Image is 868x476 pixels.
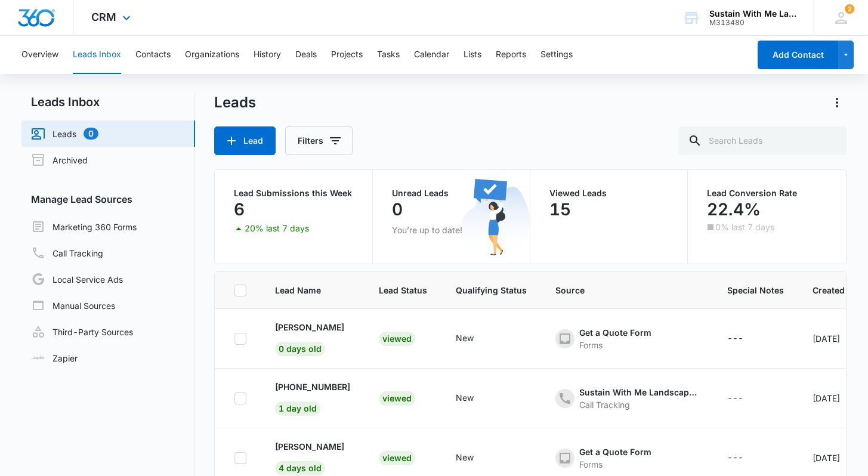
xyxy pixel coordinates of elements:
[379,393,415,403] a: Viewed
[379,453,415,463] a: Viewed
[275,381,350,393] p: [PHONE_NUMBER]
[31,352,78,364] a: Zapier
[73,36,121,74] button: Leads Inbox
[414,36,449,74] button: Calendar
[727,451,765,465] div: - - Select to Edit Field
[845,4,854,14] div: notifications count
[31,324,133,339] a: Third-Party Sources
[392,200,403,219] p: 0
[707,189,826,197] p: Lead Conversion Rate
[456,332,495,346] div: - - Select to Edit Field
[214,126,276,155] button: Lead
[31,153,88,167] a: Archived
[295,36,317,74] button: Deals
[813,452,845,464] div: [DATE]
[379,391,415,406] div: Viewed
[331,36,363,74] button: Projects
[31,272,123,286] a: Local Service Ads
[245,224,309,233] p: 20% last 7 days
[579,398,699,411] div: Call Tracking
[813,332,845,345] div: [DATE]
[709,9,796,18] div: account name
[456,391,495,406] div: - - Select to Edit Field
[275,401,320,416] span: 1 day old
[579,386,699,398] div: Sustain With Me Landscapes - Other
[456,391,474,404] div: New
[31,298,115,313] a: Manual Sources
[456,451,474,463] div: New
[21,192,195,206] h3: Manage Lead Sources
[727,451,743,465] div: ---
[579,458,651,471] div: Forms
[709,18,796,27] div: account id
[31,126,98,141] a: Leads0
[275,321,350,354] a: [PERSON_NAME]0 days old
[540,36,573,74] button: Settings
[727,391,743,406] div: ---
[275,321,344,333] p: [PERSON_NAME]
[185,36,239,74] button: Organizations
[21,36,58,74] button: Overview
[456,332,474,344] div: New
[727,332,765,346] div: - - Select to Edit Field
[727,284,784,296] span: Special Notes
[549,189,668,197] p: Viewed Leads
[715,223,774,231] p: 0% last 7 days
[275,440,344,453] p: [PERSON_NAME]
[379,284,427,296] span: Lead Status
[234,189,353,197] p: Lead Submissions this Week
[456,284,527,296] span: Qualifying Status
[379,332,415,346] div: Viewed
[275,284,350,296] span: Lead Name
[392,189,511,197] p: Unread Leads
[31,246,103,260] a: Call Tracking
[678,126,847,155] input: Search Leads
[285,126,353,155] button: Filters
[727,332,743,346] div: ---
[555,284,699,296] span: Source
[254,36,281,74] button: History
[275,342,325,356] span: 0 days old
[234,200,245,219] p: 6
[727,391,765,406] div: - - Select to Edit Field
[379,451,415,465] div: Viewed
[275,381,350,413] a: [PHONE_NUMBER]1 day old
[135,36,171,74] button: Contacts
[549,200,571,219] p: 15
[214,94,256,112] h1: Leads
[456,451,495,465] div: - - Select to Edit Field
[827,93,847,112] button: Actions
[379,333,415,344] a: Viewed
[813,392,845,404] div: [DATE]
[21,93,195,111] h2: Leads Inbox
[31,220,137,234] a: Marketing 360 Forms
[758,41,838,69] button: Add Contact
[496,36,526,74] button: Reports
[91,11,116,23] span: CRM
[464,36,481,74] button: Lists
[377,36,400,74] button: Tasks
[579,326,651,339] div: Get a Quote Form
[707,200,761,219] p: 22.4%
[275,461,325,475] span: 4 days old
[392,224,511,236] p: You’re up to date!
[813,284,845,296] span: Created
[845,4,854,14] span: 2
[275,440,350,473] a: [PERSON_NAME]4 days old
[579,339,651,351] div: Forms
[579,446,651,458] div: Get a Quote Form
